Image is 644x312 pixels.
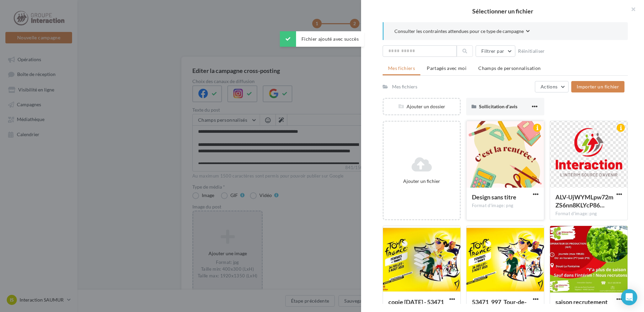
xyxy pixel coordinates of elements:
h2: Sélectionner un fichier [372,8,633,14]
span: Consulter les contraintes attendues pour ce type de campagne [394,28,524,35]
div: Ajouter un fichier [386,178,457,185]
div: Format d'image: png [555,211,622,217]
div: Fichier ajouté avec succès [280,31,364,47]
span: Design sans titre [472,193,516,201]
span: Importer un fichier [577,84,619,89]
span: Partagés avec moi [427,65,466,71]
span: Mes fichiers [388,65,415,71]
button: Filtrer par [476,45,515,57]
span: Actions [541,84,557,89]
span: ALV-UjWYMLpw72mZS6nn8KLYcP86wmdQQm5If9GGT0_Ao34OevjjBuM8 [555,193,613,209]
button: Consulter les contraintes attendues pour ce type de campagne [394,28,530,36]
span: Sollicitation d'avis [479,104,517,109]
span: saison recrutement [555,298,608,306]
div: Mes fichiers [392,83,417,90]
span: Champs de personnalisation [478,65,541,71]
div: Ajouter un dossier [384,103,460,110]
div: Open Intercom Messenger [621,289,637,305]
div: Format d'image: png [472,203,539,209]
button: Réinitialiser [515,47,548,55]
button: Actions [535,81,569,92]
button: Importer un fichier [571,81,624,92]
